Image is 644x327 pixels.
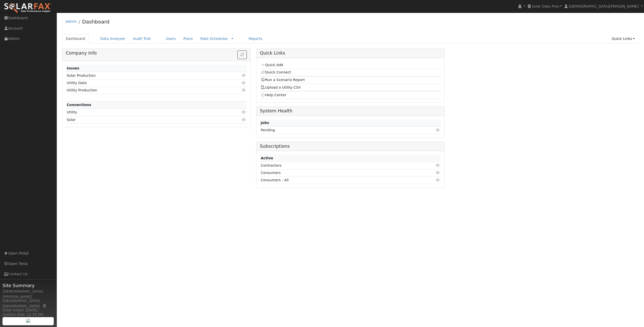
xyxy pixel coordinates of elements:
[62,34,89,43] a: Dashboard
[436,164,440,167] i: Click to view
[3,308,54,313] div: Solar Install: [DATE]
[436,171,440,174] i: Click to view
[3,289,54,299] div: [DEMOGRAPHIC_DATA][PERSON_NAME]
[261,70,291,74] a: Quick Connect
[261,156,273,160] strong: Active
[241,81,246,85] i: Click to view
[260,177,410,184] td: Consumers - All
[241,88,246,92] i: Click to view
[4,3,51,13] img: SolarFax
[200,37,228,41] a: Rate Schedules
[436,178,440,182] i: Click to view
[66,72,218,79] td: Solar Production
[66,109,218,116] td: Utility
[82,19,110,25] a: Dashboard
[66,79,218,87] td: Utility Data
[261,63,283,67] a: Quick Add
[67,66,79,70] strong: Issues
[67,103,91,107] strong: Connections
[3,298,54,309] div: [GEOGRAPHIC_DATA], [GEOGRAPHIC_DATA]
[66,116,218,123] td: Solar
[66,87,218,94] td: Utility Production
[260,127,390,134] td: Pending
[42,304,47,308] a: Map
[245,34,266,43] a: Reports
[261,85,301,89] a: Upload a Utility CSV
[260,169,410,177] td: Consumers
[66,51,247,56] h5: Company Info
[3,312,54,317] div: System Size: 12.32 kW
[66,19,77,23] a: Admin
[260,51,441,56] h5: Quick Links
[3,282,54,289] span: Site Summary
[436,128,440,132] i: Click to view
[96,34,129,43] a: Data Analyzer
[241,74,246,77] i: Click to view
[129,34,154,43] a: Audit Trail
[162,34,180,43] a: Users
[608,34,639,43] a: Quick Links
[532,4,559,8] span: Solar Data Pros
[260,108,441,114] h5: System Health
[569,4,639,8] span: [DEMOGRAPHIC_DATA][PERSON_NAME]
[261,78,305,82] a: Run a Scenario Report
[241,118,246,121] i: Click to view
[261,121,269,125] strong: Jobs
[26,319,30,323] img: retrieve
[241,110,246,114] i: Click to view
[261,93,286,97] a: Help Center
[260,144,441,149] h5: Subscriptions
[260,162,410,169] td: Contractors
[180,34,197,43] a: Plans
